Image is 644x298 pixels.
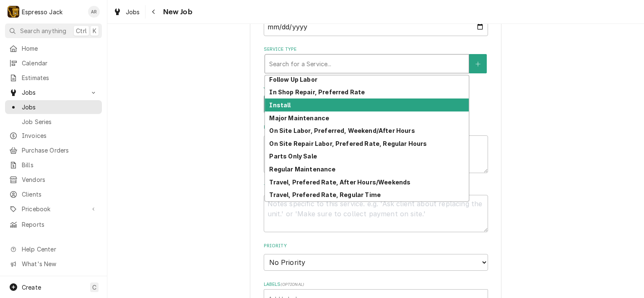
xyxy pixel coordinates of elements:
[5,71,102,85] a: Estimates
[22,259,97,268] span: What's New
[269,153,317,160] strong: Parts Only Sale
[22,245,97,254] span: Help Center
[269,88,365,96] strong: In Shop Repair, Preferred Rate
[22,59,98,67] span: Calendar
[5,100,102,114] a: Jobs
[264,183,488,232] div: Technician Instructions
[269,101,291,109] strong: Install
[280,282,304,287] span: ( optional )
[475,61,480,67] svg: Create New Service
[5,56,102,70] a: Calendar
[92,283,96,292] span: C
[5,202,102,216] a: Go to Pricebook
[264,46,488,53] label: Service Type
[110,5,143,19] a: Jobs
[22,73,98,82] span: Estimates
[22,131,98,140] span: Invoices
[22,88,85,97] span: Jobs
[93,26,96,35] span: K
[22,146,98,155] span: Purchase Orders
[5,257,102,271] a: Go to What's New
[22,8,62,16] div: Espresso Jack
[88,6,100,18] div: Allan Ross's Avatar
[76,26,87,35] span: Ctrl
[126,8,140,16] span: Jobs
[147,5,161,18] button: Navigate back
[264,18,488,36] input: yyyy-mm-dd
[22,117,98,126] span: Job Series
[8,6,19,18] div: Espresso Jack's Avatar
[8,6,19,18] div: E
[22,175,98,184] span: Vendors
[161,6,192,18] span: New Job
[5,218,102,231] a: Reports
[264,84,488,114] div: Job Type
[5,129,102,143] a: Invoices
[269,191,381,198] strong: Travel, Prefered Rate, Regular Time
[22,161,98,169] span: Bills
[264,243,488,271] div: Priority
[269,127,415,134] strong: On Site Labor, Preferred, Weekend/After Hours
[469,54,487,73] button: Create New Service
[5,242,102,256] a: Go to Help Center
[5,158,102,172] a: Bills
[22,205,85,213] span: Pricebook
[22,44,98,53] span: Home
[5,41,102,55] a: Home
[269,166,335,173] strong: Regular Maintenance
[5,143,102,157] a: Purchase Orders
[22,220,98,229] span: Reports
[269,179,410,186] strong: Travel, Prefered Rate, After Hours/Weekends
[269,114,329,122] strong: Major Maintenance
[22,284,41,291] span: Create
[264,281,488,288] label: Labels
[5,23,102,38] button: Search anythingCtrlK
[5,86,102,99] a: Go to Jobs
[20,26,66,35] span: Search anything
[5,173,102,187] a: Vendors
[88,6,100,18] div: AR
[22,190,98,199] span: Clients
[269,140,427,147] strong: On Site Repair Labor, Prefered Rate, Regular Hours
[264,124,488,131] label: Reason For Call
[264,124,488,173] div: Reason For Call
[5,115,102,129] a: Job Series
[5,187,102,201] a: Clients
[264,84,488,91] label: Job Type
[264,183,488,190] label: Technician Instructions
[269,76,317,83] strong: Follow Up Labor
[264,243,488,249] label: Priority
[22,103,98,111] span: Jobs
[264,46,488,73] div: Service Type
